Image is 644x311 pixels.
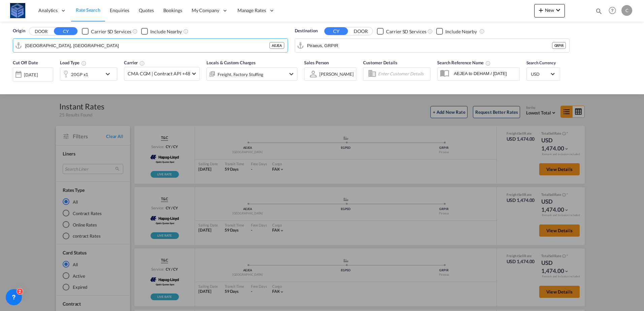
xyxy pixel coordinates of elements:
[595,7,603,15] md-icon: icon-magnify
[13,39,288,52] md-input-container: Jebel Ali, AEJEA
[295,39,570,52] md-input-container: Piraeus, GRPIR
[183,29,189,34] md-icon: Unchecked: Ignores neighbouring ports when fetching rates.Checked : Includes neighbouring ports w...
[13,80,18,90] md-datepicker: Select
[13,60,38,65] span: Cut Off Date
[81,61,87,66] md-icon: icon-information-outline
[128,70,190,77] span: CMA CGM | Contract API +48
[38,7,58,14] span: Analytics
[60,60,87,65] span: Load Type
[607,5,621,17] div: Help
[450,68,519,78] input: Search Reference Name
[436,28,477,35] md-checkbox: Checkbox No Ink
[479,29,485,34] md-icon: Unchecked: Ignores neighbouring ports when fetching rates.Checked : Includes neighbouring ports w...
[595,7,603,18] div: icon-magnify
[437,60,491,65] span: Search Reference Name
[295,28,318,34] span: Destination
[60,67,117,81] div: 20GP x1icon-chevron-down
[13,28,25,34] span: Origin
[110,7,129,13] span: Enquiries
[269,42,284,49] div: AEJEA
[25,40,269,50] input: Search by Port
[324,27,348,35] button: CY
[10,3,25,18] img: fff785d0086311efa2d3e168b14c2f64.png
[139,7,154,13] span: Quotes
[82,28,131,35] md-checkbox: Checkbox No Ink
[192,7,219,14] span: My Company
[206,67,297,81] div: Freight Factory Stuffingicon-chevron-down
[24,72,38,78] div: [DATE]
[13,67,53,81] div: [DATE]
[554,6,562,14] md-icon: icon-chevron-down
[621,5,632,16] div: C
[537,6,545,14] md-icon: icon-plus 400-fg
[91,28,131,35] div: Carrier SD Services
[531,71,550,77] span: USD
[363,60,397,65] span: Customer Details
[427,29,433,34] md-icon: Unchecked: Search for CY (Container Yard) services for all selected carriers.Checked : Search for...
[319,69,354,79] md-select: Sales Person: Carlo Piccolo
[104,70,115,78] md-icon: icon-chevron-down
[378,69,428,79] input: Enter Customer Details
[139,61,145,66] md-icon: The selected Trucker/Carrierwill be displayed in the rate results If the rates are from another f...
[71,70,88,79] div: 20GP x1
[54,27,77,35] button: CY
[287,70,295,78] md-icon: icon-chevron-down
[319,71,354,77] div: [PERSON_NAME]
[534,4,565,18] button: icon-plus 400-fgNewicon-chevron-down
[150,28,182,35] div: Include Nearby
[163,7,182,13] span: Bookings
[141,28,182,35] md-checkbox: Checkbox No Ink
[307,40,552,50] input: Search by Port
[377,28,426,35] md-checkbox: Checkbox No Ink
[530,69,556,79] md-select: Select Currency: $ USDUnited States Dollar
[237,7,266,14] span: Manage Rates
[445,28,477,35] div: Include Nearby
[349,28,373,35] button: DOOR
[607,5,618,16] span: Help
[485,61,491,66] md-icon: Your search will be saved by the below given name
[537,7,562,13] span: New
[124,60,145,65] span: Carrier
[218,70,263,79] div: Freight Factory Stuffing
[386,28,426,35] div: Carrier SD Services
[132,29,138,34] md-icon: Unchecked: Search for CY (Container Yard) services for all selected carriers.Checked : Search for...
[29,28,53,35] button: DOOR
[526,60,556,65] span: Search Currency
[76,7,100,13] span: Rate Search
[552,42,566,49] div: GRPIR
[304,60,329,65] span: Sales Person
[206,60,256,65] span: Locals & Custom Charges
